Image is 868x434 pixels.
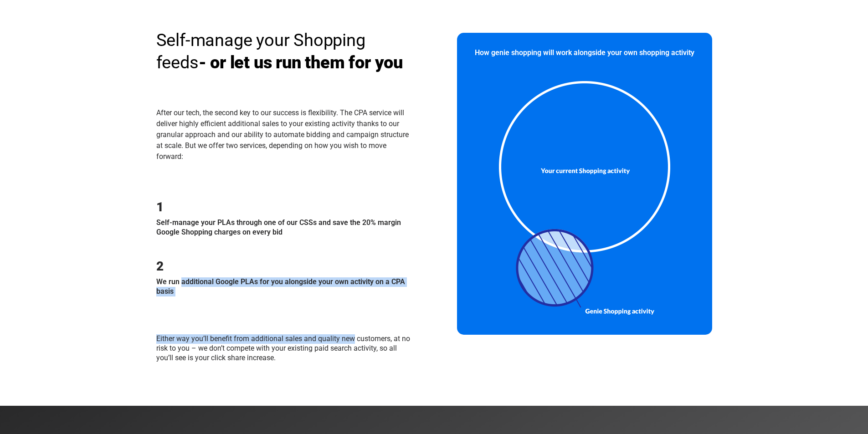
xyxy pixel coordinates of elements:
[156,259,164,274] span: 2
[156,218,411,237] p: Self-manage your PLAs through one of our CSSs and save the 20% margin Google Shopping charges on ...
[156,30,365,72] span: Self-manage your Shopping feeds
[465,48,704,58] p: How genie shopping will work alongside your own shopping activity
[156,107,411,173] p: After our tech, the second key to our success is flexibility. The CPA service will deliver highly...
[156,199,164,214] span: 1
[156,334,410,362] span: Either way you’ll benefit from additional sales and quality new customers, at no risk to you – we...
[156,277,411,296] p: We run additional Google PLAs for you alongside your own activity on a CPA basis
[156,29,411,74] h3: - or let us run them for you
